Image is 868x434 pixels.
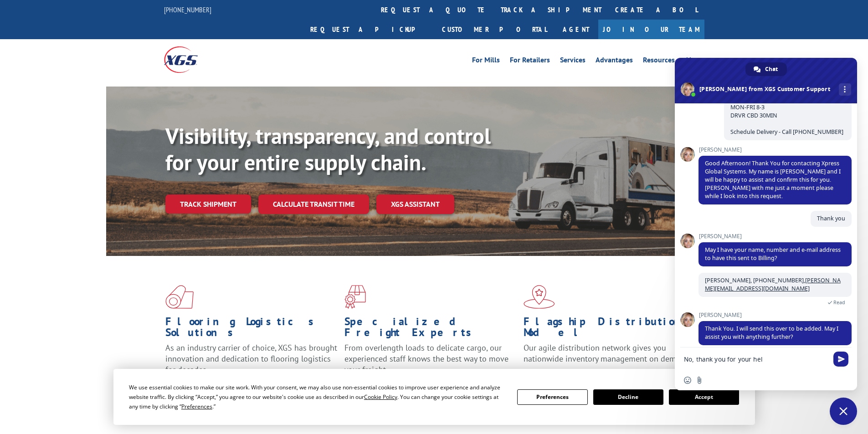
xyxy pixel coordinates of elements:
span: May I have your name, number and e-mail address to have this sent to Billing? [705,246,841,262]
h1: Specialized Freight Experts [344,316,517,342]
a: Resources [643,56,675,66]
b: Visibility, transparency, and control for your entire supply chain. [165,122,491,176]
span: Good Afternoon! Thank You for contacting Xpress Global Systems. My name is [PERSON_NAME] and I wi... [705,159,841,200]
a: For Mills [472,56,500,66]
span: Insert an emoji [684,377,691,384]
span: Read [833,299,845,306]
a: Join Our Team [598,20,704,39]
a: Services [560,56,586,66]
div: Close chat [830,398,857,425]
h1: Flagship Distribution Model [524,316,696,342]
span: Thank You. I will send this over to be added. May I assist you with anything further? [705,325,838,341]
span: Cookie Policy [364,393,397,401]
a: Request a pickup [303,20,435,39]
a: For Retailers [510,56,550,66]
span: Send [833,352,848,367]
div: Chat [745,62,787,76]
div: More channels [839,83,851,96]
span: [PERSON_NAME], [PHONE_NUMBER], [705,276,841,292]
div: Cookie Consent Prompt [113,369,755,425]
button: Preferences [517,389,587,405]
button: Decline [593,389,663,405]
span: Preferences [181,403,212,410]
img: xgs-icon-total-supply-chain-intelligence-red [165,285,194,309]
a: Track shipment [165,194,251,214]
span: [PERSON_NAME] [699,233,852,240]
a: XGS ASSISTANT [376,194,454,214]
img: xgs-icon-flagship-distribution-model-red [524,285,555,309]
textarea: Compose your message... [684,355,828,363]
span: Our agile distribution network gives you nationwide inventory management on demand. [524,342,691,364]
a: About [685,56,704,66]
span: [PERSON_NAME] [699,312,852,318]
span: Thank you [817,214,845,222]
div: We use essential cookies to make our site work. With your consent, we may also use non-essential ... [129,383,506,411]
p: From overlength loads to delicate cargo, our experienced staff knows the best way to move your fr... [344,342,517,383]
span: As an industry carrier of choice, XGS has brought innovation and dedication to flooring logistics... [165,342,337,375]
a: Calculate transit time [258,194,369,214]
a: Agent [554,20,598,39]
a: [PERSON_NAME][EMAIL_ADDRESS][DOMAIN_NAME] [705,276,841,292]
a: Customer Portal [435,20,554,39]
a: Advantages [596,56,633,66]
a: [PHONE_NUMBER] [164,5,211,14]
img: xgs-icon-focused-on-flooring-red [344,285,366,309]
button: Accept [669,389,739,405]
h1: Flooring Logistics Solutions [165,316,338,342]
span: [PERSON_NAME] [699,147,852,153]
span: Chat [765,62,778,76]
span: Send a file [696,377,703,384]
